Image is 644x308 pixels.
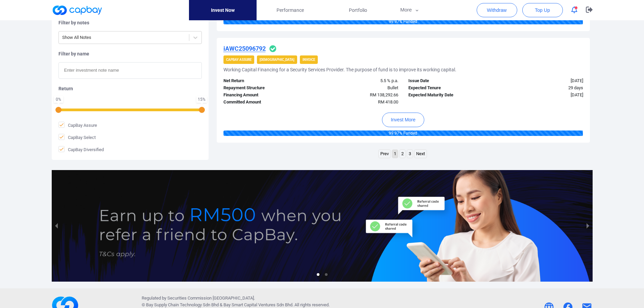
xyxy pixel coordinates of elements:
[311,77,403,85] div: 5.5 % p.a.
[58,20,202,26] h5: Filter by notes
[403,92,496,99] div: Expected Maturity Date
[378,99,398,104] span: RM 418.00
[392,150,398,158] a: Page 1 is your current page
[223,131,583,136] div: 99.97 % Funded
[58,62,202,79] input: Enter investment note name
[260,58,294,62] strong: [DEMOGRAPHIC_DATA]
[223,19,583,24] div: 99.97 % Funded
[226,58,252,62] strong: CapBay Assure
[58,86,202,92] h5: Return
[477,3,517,17] button: Withdraw
[317,273,319,276] li: slide item 1
[403,77,496,85] div: Issue Date
[370,92,398,97] span: RM 138,292.66
[496,85,588,92] div: 29 days
[325,273,328,276] li: slide item 2
[277,6,304,14] span: Performance
[583,170,593,281] button: next slide / item
[535,7,550,14] span: Top Up
[407,150,413,158] a: Page 3
[198,97,206,101] div: 15 %
[218,99,311,106] div: Committed Amount
[403,85,496,92] div: Expected Tenure
[58,146,104,153] span: CapBay Diversified
[414,150,427,158] a: Next page
[218,85,311,92] div: Repayment Structure
[223,302,292,307] span: Bay Smart Capital Ventures Sdn Bhd
[58,122,97,128] span: CapBay Assure
[218,77,311,85] div: Net Return
[496,92,588,99] div: [DATE]
[496,77,588,85] div: [DATE]
[223,67,456,73] h5: Working Capital Financing for a Security Services Provider. The purpose of fund is to improve its...
[218,92,311,99] div: Financing Amount
[58,51,202,57] h5: Filter by name
[55,97,62,101] div: 0 %
[58,134,96,141] span: CapBay Select
[379,150,390,158] a: Previous page
[223,45,266,52] u: iAWC25096792
[349,6,367,14] span: Portfolio
[522,3,563,17] button: Top Up
[303,58,315,62] strong: Invoice
[52,170,61,281] button: previous slide / item
[311,85,403,92] div: Bullet
[400,150,405,158] a: Page 2
[382,113,424,127] button: Invest More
